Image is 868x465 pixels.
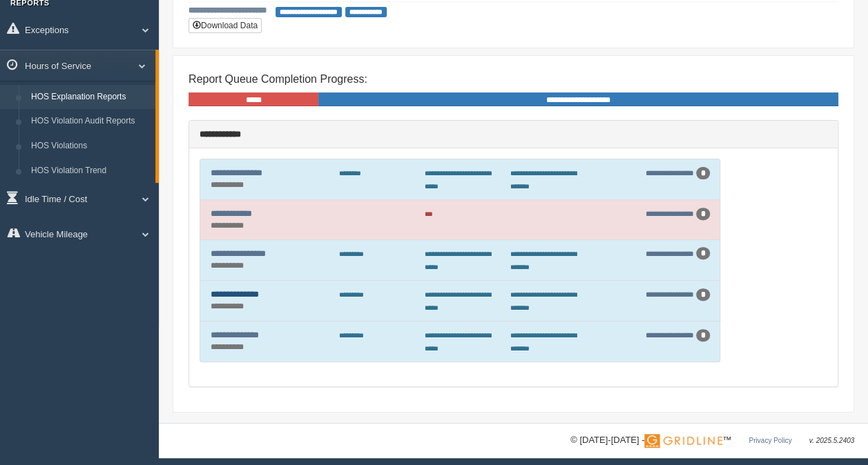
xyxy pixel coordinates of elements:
[25,159,155,184] a: HOS Violation Trend
[25,109,155,134] a: HOS Violation Audit Reports
[189,73,838,86] h4: Report Queue Completion Progress:
[25,85,155,110] a: HOS Explanation Reports
[25,134,155,159] a: HOS Violations
[749,437,791,444] a: Privacy Policy
[570,433,854,448] div: © [DATE]-[DATE] - ™
[189,18,262,33] button: Download Data
[809,437,854,444] span: v. 2025.5.2403
[644,434,722,448] img: Gridline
